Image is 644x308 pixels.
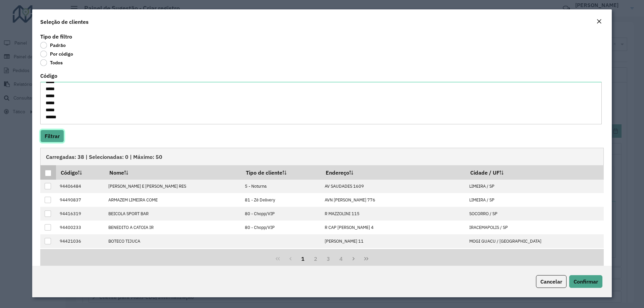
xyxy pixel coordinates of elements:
td: R MAZZOLINI 115 [321,207,466,221]
label: Padrão [40,42,66,49]
th: Código [56,165,105,179]
td: 94406484 [56,180,105,193]
td: [PERSON_NAME] 11 [321,234,466,248]
button: 3 [322,252,335,265]
td: BENEDITO A CATOIA IR [105,221,241,234]
td: R CAP [PERSON_NAME] 4 [321,221,466,234]
button: Next Page [347,252,360,265]
td: 80 - Chopp/VIP [241,207,321,221]
td: ARMAZEM LIMEIRA COME [105,193,241,207]
td: SOCORRO / SP [466,207,603,221]
th: Cidade / UF [466,165,603,179]
td: MOGI GUACU / [GEOGRAPHIC_DATA] [466,234,603,248]
td: 94490837 [56,193,105,207]
td: 81 - Zé Delivery [241,193,321,207]
td: LIMEIRA / SP [466,248,603,262]
th: Endereço [321,165,466,179]
td: 94416319 [56,207,105,221]
td: 80 - Chopp/VIP [241,221,321,234]
td: 5 - Noturna [241,180,321,193]
div: Carregadas: 38 | Selecionadas: 0 | Máximo: 50 [40,148,604,165]
td: AVN [PERSON_NAME] 776 [321,193,466,207]
em: Fechar [596,19,602,24]
td: BRUNA ORNAGUI TANK [105,248,241,262]
button: Cancelar [536,275,567,288]
span: Cancelar [540,278,562,285]
h4: Seleção de clientes [40,18,89,26]
button: Last Page [360,252,373,265]
label: Tipo de filtro [40,33,72,41]
td: IRACEMAPOLIS / SP [466,221,603,234]
th: Tipo de cliente [241,165,321,179]
td: [PERSON_NAME] E [PERSON_NAME] RES [105,180,241,193]
td: BOTECO TIJUCA [105,234,241,248]
td: BEICOLA SPORT BAR [105,207,241,221]
td: 94421036 [56,234,105,248]
button: Close [594,17,604,26]
button: 4 [335,252,347,265]
td: LIMEIRA / SP [466,193,603,207]
button: 1 [297,252,310,265]
td: 94409884 [56,248,105,262]
td: AV SAUDADES 1609 [321,180,466,193]
button: Confirmar [569,275,602,288]
label: Todos [40,59,63,66]
button: 2 [309,252,322,265]
label: Por código [40,51,73,57]
td: AV MARIA THEREZA SILVEIRA DE BARR413 [321,248,466,262]
label: Código [40,72,57,80]
button: Filtrar [40,130,64,142]
td: 80 - Chopp/VIP [241,248,321,262]
span: Confirmar [574,278,598,285]
td: LIMEIRA / SP [466,180,603,193]
td: 94400233 [56,221,105,234]
th: Nome [105,165,241,179]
